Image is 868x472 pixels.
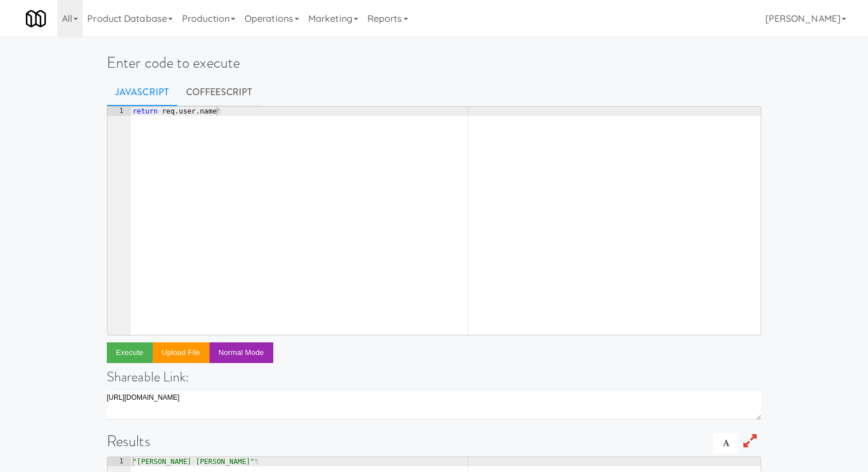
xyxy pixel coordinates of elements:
[107,391,761,420] textarea: [URL][DOMAIN_NAME]
[107,342,153,363] button: Execute
[107,369,761,384] h4: Shareable Link:
[107,433,761,450] h1: Results
[210,342,273,363] button: Normal Mode
[107,107,131,116] div: 1
[107,457,131,466] div: 1
[26,9,46,29] img: Micromart
[107,54,761,71] h1: Enter code to execute
[153,342,210,363] button: Upload file
[177,78,261,107] a: CoffeeScript
[107,78,177,107] a: Javascript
